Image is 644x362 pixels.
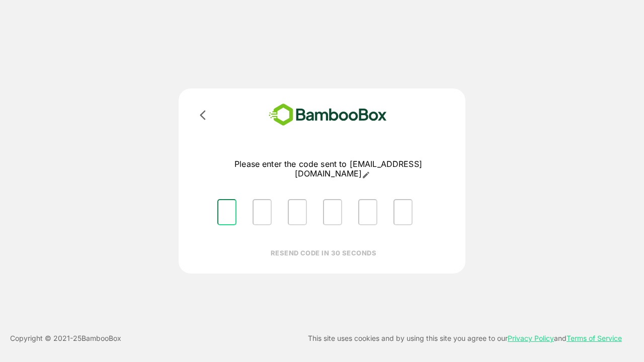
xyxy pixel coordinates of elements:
p: Copyright © 2021- 25 BambooBox [10,332,121,344]
p: This site uses cookies and by using this site you agree to our and [308,332,622,344]
a: Terms of Service [567,334,622,342]
p: Please enter the code sent to [EMAIL_ADDRESS][DOMAIN_NAME] [209,159,447,179]
input: Please enter OTP character 4 [323,199,342,225]
input: Please enter OTP character 3 [288,199,307,225]
a: Privacy Policy [508,334,554,342]
input: Please enter OTP character 6 [393,199,413,225]
input: Please enter OTP character 2 [253,199,272,225]
input: Please enter OTP character 1 [217,199,236,225]
input: Please enter OTP character 5 [358,199,377,225]
img: bamboobox [254,101,401,129]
